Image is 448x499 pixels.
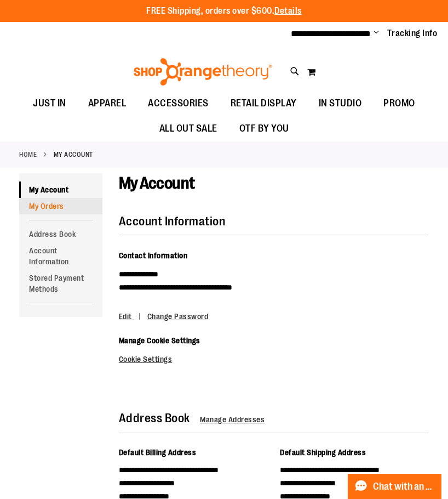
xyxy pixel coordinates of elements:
[373,481,435,492] span: Chat with an Expert
[19,198,102,214] a: My Orders
[19,182,102,198] a: My Account
[119,355,173,364] a: Cookie Settings
[374,28,379,39] button: Account menu
[19,242,102,270] a: Account Information
[119,312,132,321] span: Edit
[88,91,127,116] span: APPAREL
[119,336,200,345] span: Manage Cookie Settings
[132,58,274,86] img: Shop Orangetheory
[348,474,442,499] button: Chat with an Expert
[319,91,362,116] span: IN STUDIO
[19,150,37,160] a: Home
[19,226,102,242] a: Address Book
[239,116,289,141] span: OTF BY YOU
[119,174,195,192] span: My Account
[119,312,146,321] a: Edit
[383,91,415,116] span: PROMO
[119,411,190,425] strong: Address Book
[159,116,217,141] span: ALL OUT SALE
[231,91,297,116] span: RETAIL DISPLAY
[119,251,188,260] span: Contact Information
[146,5,302,18] p: FREE Shipping, orders over $600.
[280,448,366,457] span: Default Shipping Address
[119,214,226,228] strong: Account Information
[274,6,302,16] a: Details
[200,415,265,424] a: Manage Addresses
[19,270,102,297] a: Stored Payment Methods
[119,448,197,457] span: Default Billing Address
[33,91,66,116] span: JUST IN
[148,91,209,116] span: ACCESSORIES
[54,150,93,160] strong: My Account
[147,312,209,321] a: Change Password
[387,27,438,39] a: Tracking Info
